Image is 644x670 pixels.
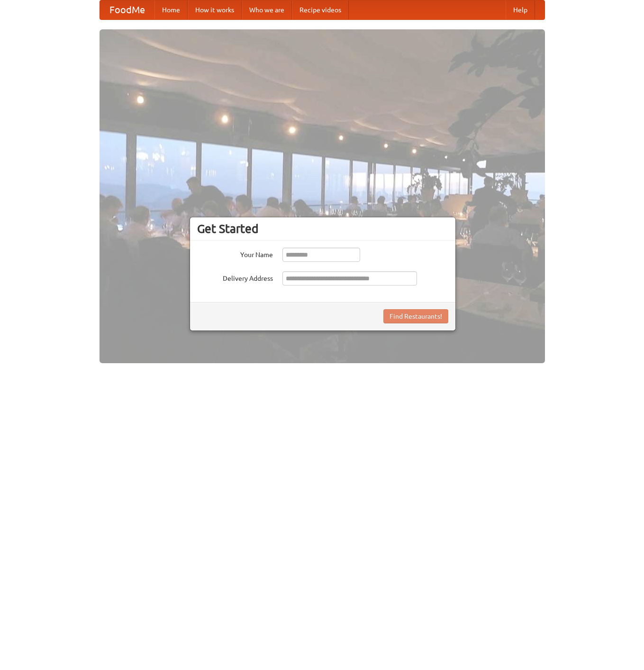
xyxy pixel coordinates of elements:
[100,0,154,19] a: FoodMe
[188,0,242,19] a: How it works
[242,0,292,19] a: Who we are
[197,222,448,236] h3: Get Started
[506,0,535,19] a: Help
[292,0,349,19] a: Recipe videos
[197,271,273,283] label: Delivery Address
[197,248,273,259] label: Your Name
[383,309,448,323] button: Find Restaurants!
[154,0,188,19] a: Home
